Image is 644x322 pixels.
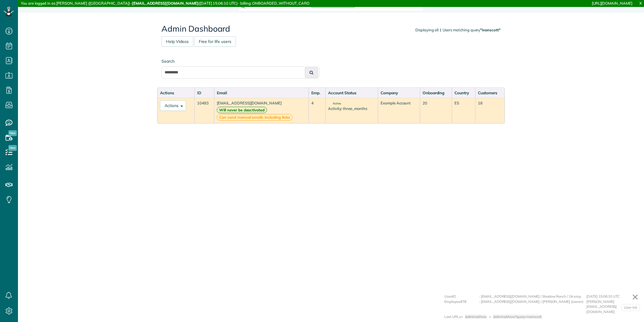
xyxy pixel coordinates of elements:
td: 20 [420,98,452,123]
label: Search [161,58,319,64]
td: 18 [475,98,505,123]
button: Actions [160,100,186,111]
div: : [EMAIL_ADDRESS][DOMAIN_NAME] / [PERSON_NAME] (owner) [479,299,586,314]
div: Last URLs [444,314,461,319]
div: ID [197,90,212,96]
div: Company [381,90,417,96]
div: Activity: three_months [328,106,375,111]
div: [PERSON_NAME][EMAIL_ADDRESS][DOMAIN_NAME] [586,299,638,314]
div: [DATE] 15:06:10 UTC [586,294,638,299]
strong: "ivanscott" [480,28,501,32]
div: Customers [478,90,502,96]
span: New [8,130,17,136]
td: [EMAIL_ADDRESS][DOMAIN_NAME] [214,98,309,123]
td: 10483 [194,98,214,123]
div: Country [454,90,472,96]
div: Onboarding [423,90,450,96]
span: New [8,145,17,151]
span: /admins/show [465,314,487,319]
a: ✕ [629,290,641,304]
a: User list [621,304,640,311]
div: User#2 [444,294,479,299]
span: /admins/show?query=ivanscott [493,314,542,319]
a: Help Videos [161,36,193,47]
td: 4 [309,98,325,123]
div: > > [461,314,544,319]
a: Free for life users [194,36,236,47]
td: ES [452,98,475,123]
div: Displaying all 1 Users matching query [415,27,501,33]
div: : [EMAIL_ADDRESS][DOMAIN_NAME] / Shadow Ranch / 24 emp. [479,294,586,299]
span: Active [328,102,341,105]
div: Employee#78 [444,299,479,314]
strong: [EMAIL_ADDRESS][DOMAIN_NAME] [132,1,199,6]
strong: Can send manual emails including links [217,114,292,121]
div: Email [217,90,306,96]
a: [URL][DOMAIN_NAME] [592,1,632,6]
div: Actions [160,90,192,96]
div: Account Status [328,90,375,96]
td: Example Account [378,98,420,123]
strong: Will never be deactivated [217,107,267,113]
h2: Admin Dashboard [161,24,501,33]
div: Emp. [311,90,323,96]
